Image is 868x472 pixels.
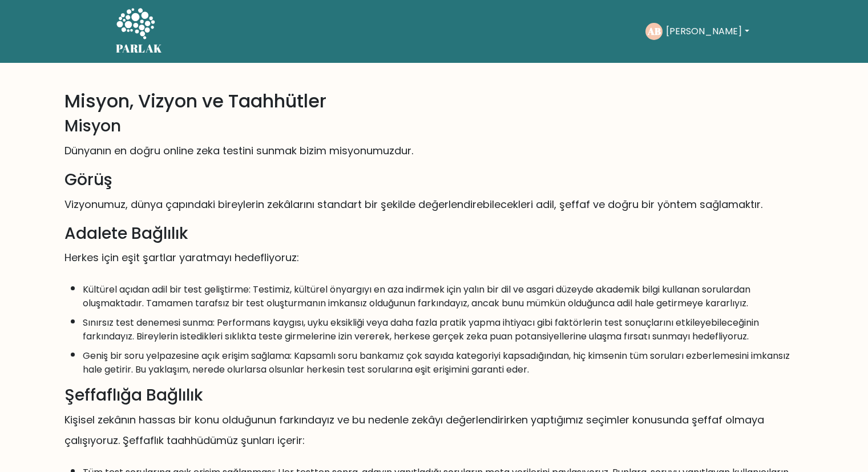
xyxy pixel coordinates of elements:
[83,316,759,343] font: Sınırsız test denemesi sunma: Performans kaygısı, uyku eksikliği veya daha fazla pratik yapma iht...
[64,197,762,211] font: Vizyonumuz, dünya çapındaki bireylerin zekâlarını standart bir şekilde değerlendirebilecekleri ad...
[64,169,112,191] font: Görüş
[647,25,661,38] text: AB
[64,413,764,447] font: Kişisel zekânın hassas bir konu olduğunun farkındayız ve bu nedenle zekâyı değerlendirirken yaptı...
[666,25,742,38] font: [PERSON_NAME]
[64,384,203,406] font: Şeffaflığa Bağlılık
[116,5,163,58] a: PARLAK
[83,283,750,310] font: Kültürel açıdan adil bir test geliştirme: Testimiz, kültürel önyargıyı en aza indirmek için yalın...
[83,349,790,376] font: Geniş bir soru yelpazesine açık erişim sağlama: Kapsamlı soru bankamız çok sayıda kategoriyi kaps...
[64,115,121,137] font: Misyon
[64,88,326,114] font: Misyon, Vizyon ve Taahhütler
[64,250,299,265] font: Herkes için eşit şartlar yaratmayı hedefliyoruz:
[663,24,752,39] button: [PERSON_NAME]
[116,41,163,56] font: PARLAK
[64,143,413,158] font: Dünyanın en doğru online zeka testini sunmak bizim misyonumuzdur.
[64,222,188,245] font: Adalete Bağlılık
